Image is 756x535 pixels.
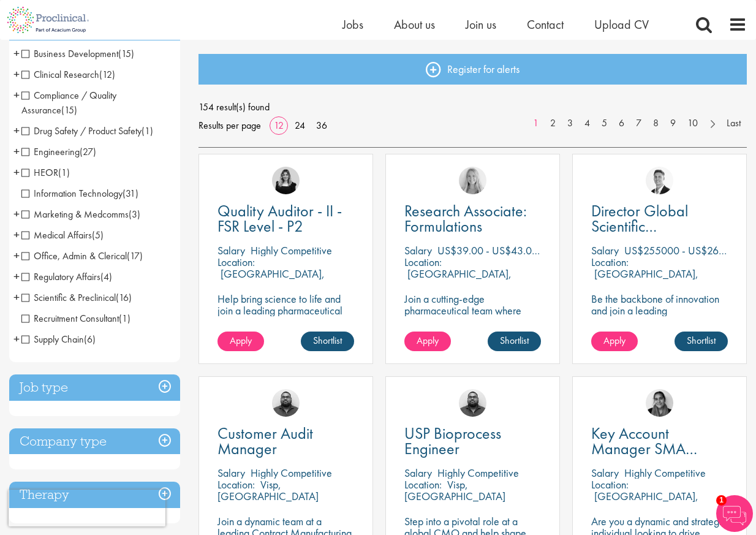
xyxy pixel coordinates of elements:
span: (27) [80,145,96,158]
a: Shannon Briggs [459,167,486,194]
span: + [13,205,20,223]
a: 1 [527,116,545,131]
p: Be the backbone of innovation and join a leading pharmaceutical company to help keep life-changin... [591,293,728,374]
a: About us [394,17,435,32]
a: Ashley Bennett [459,389,486,417]
p: Visp, [GEOGRAPHIC_DATA] [217,477,319,503]
span: (3) [129,208,140,221]
p: Highly Competitive [437,466,519,480]
p: [GEOGRAPHIC_DATA], [GEOGRAPHIC_DATA] [217,267,325,292]
a: Shortlist [488,332,541,351]
img: Molly Colclough [272,167,300,194]
a: 3 [561,116,579,131]
a: Join us [466,17,496,32]
span: + [13,267,20,286]
p: Visp, [GEOGRAPHIC_DATA] [404,477,505,503]
a: 9 [664,116,682,131]
a: 6 [613,116,630,131]
span: Information Technology [21,187,123,200]
a: 4 [578,116,596,131]
span: Medical Affairs [21,229,92,241]
span: (12) [99,68,115,81]
img: Ashley Bennett [272,389,300,417]
span: Drug Safety / Product Safety [21,124,142,137]
span: Location: [217,477,255,491]
span: Office, Admin & Clerical [21,249,127,262]
span: Salary [591,466,619,480]
span: Apply [603,334,626,347]
p: [GEOGRAPHIC_DATA], [GEOGRAPHIC_DATA] [591,267,698,292]
span: + [13,288,20,306]
span: Business Development [21,47,118,60]
span: Scientific & Preclinical [21,291,132,304]
span: Office, Admin & Clerical [21,249,143,262]
span: Clinical Research [21,68,115,81]
span: Salary [217,466,245,480]
span: Research Associate: Formulations [404,200,527,237]
span: Engineering [21,145,80,158]
a: Director Global Scientific Communications [591,203,728,234]
span: Jobs [342,17,363,32]
a: USP Bioprocess Engineer [404,426,541,457]
span: Location: [217,255,255,269]
span: 1 [716,495,727,506]
span: (1) [58,166,70,179]
span: + [13,163,20,181]
p: Highly Competitive [624,466,706,480]
span: Quality Auditor - II - FSR Level - P2 [217,200,342,237]
span: + [13,65,20,83]
span: Recruitment Consultant [21,312,119,325]
a: Contact [527,17,564,32]
a: Shortlist [675,332,728,351]
a: Register for alerts [198,54,747,85]
a: 5 [595,116,613,131]
span: Director Global Scientific Communications [591,200,694,252]
span: (6) [84,333,96,346]
div: Company type [9,428,180,455]
span: Apply [417,334,439,347]
span: Information Technology [21,187,138,200]
span: Supply Chain [21,333,96,346]
span: (4) [100,270,112,283]
a: Shortlist [301,332,354,351]
span: + [13,142,20,161]
h3: Job type [9,374,180,401]
span: USP Bioprocess Engineer [404,423,501,459]
h3: Therapy [9,482,180,508]
span: HEOR [21,166,58,179]
span: Customer Audit Manager [217,423,313,459]
span: Drug Safety / Product Safety [21,124,153,137]
a: George Watson [646,167,673,194]
p: Help bring science to life and join a leading pharmaceutical company to play a key role in delive... [217,293,354,363]
a: 36 [312,119,331,132]
p: [GEOGRAPHIC_DATA], [GEOGRAPHIC_DATA] [591,489,698,515]
span: (31) [123,187,138,200]
a: 2 [544,116,562,131]
span: Recruitment Consultant [21,312,130,325]
span: + [13,246,20,265]
a: Apply [404,332,451,351]
p: Join a cutting-edge pharmaceutical team where your precision and passion for quality will help sh... [404,293,541,351]
span: + [13,86,20,104]
a: 10 [681,116,704,131]
span: Location: [404,477,442,491]
span: Location: [404,255,442,269]
span: (17) [127,249,143,262]
span: (1) [142,124,153,137]
span: HEOR [21,166,70,179]
p: [GEOGRAPHIC_DATA], [GEOGRAPHIC_DATA] [404,267,512,292]
span: + [13,121,20,140]
img: Chatbot [716,495,753,532]
span: Supply Chain [21,333,84,346]
p: US$39.00 - US$43.00 per hour [437,243,575,257]
span: Medical Affairs [21,229,104,241]
a: Upload CV [594,17,649,32]
a: 12 [270,119,288,132]
img: Anjali Parbhu [646,389,673,417]
a: Research Associate: Formulations [404,203,541,234]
